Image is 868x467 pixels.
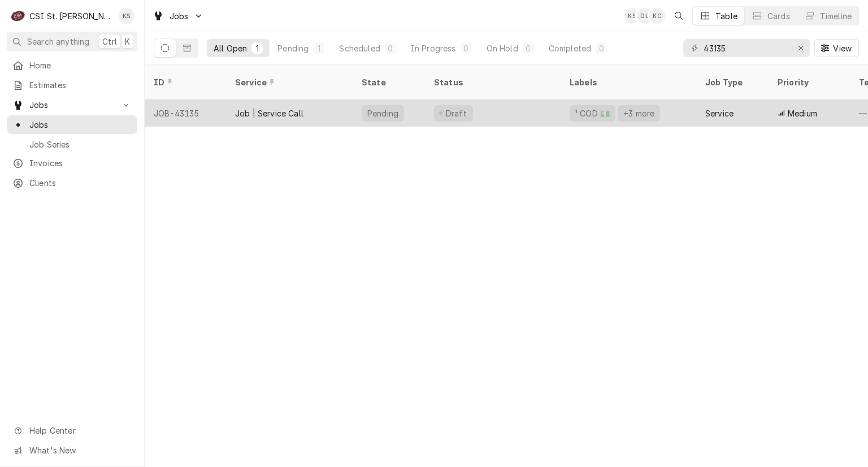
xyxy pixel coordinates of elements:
div: KS [119,8,134,24]
a: Go to Jobs [7,96,137,114]
a: Go to Help Center [7,421,137,440]
a: Jobs [7,115,137,134]
span: Job Series [29,139,132,150]
a: Go to What's New [7,441,137,460]
span: Estimates [29,79,132,91]
div: Kelly Christen's Avatar [649,8,665,24]
div: Scheduled [339,42,380,54]
div: CSI St. [PERSON_NAME] [29,10,112,22]
div: Cards [767,10,790,22]
div: Job Type [705,76,759,88]
a: Go to Jobs [148,7,208,25]
input: Keyword search [704,39,788,57]
div: 0 [387,42,394,54]
span: K [125,36,130,47]
div: Draft [444,107,468,119]
a: Home [7,56,137,75]
span: Jobs [29,119,132,131]
span: What's New [29,444,131,456]
div: 0 [525,42,532,54]
div: Pending [366,107,400,119]
div: JOB-43135 [145,100,226,127]
div: On Hold [487,42,518,54]
div: Service [705,107,734,119]
span: Jobs [170,10,189,22]
span: Search anything [27,36,89,47]
div: KC [649,8,665,24]
div: ID [154,76,215,88]
a: Job Series [7,135,137,154]
a: Estimates [7,76,137,94]
span: Help Center [29,425,131,436]
div: Pending [277,42,309,54]
span: Invoices [29,157,132,169]
div: DL [637,8,653,24]
div: Kris Swearingen's Avatar [119,8,134,24]
div: Status [434,76,549,88]
div: CSI St. Louis's Avatar [10,8,26,24]
div: ¹ COD 💵 [574,107,611,119]
div: Timeline [820,10,852,22]
div: +3 more [622,107,656,119]
div: 0 [463,42,470,54]
div: Table [715,10,737,22]
div: Labels [570,76,687,88]
span: Jobs [29,99,115,111]
div: 1 [254,42,261,54]
div: State [362,76,416,88]
a: Clients [7,174,137,192]
span: Clients [29,177,132,189]
div: Completed [549,42,591,54]
button: Open search [670,7,688,25]
div: Job | Service Call [235,107,303,119]
div: C [10,8,26,24]
div: Priority [778,76,839,88]
div: 0 [598,42,605,54]
a: Invoices [7,154,137,172]
span: Home [29,59,132,71]
div: Service [235,76,341,88]
span: Ctrl [102,36,117,47]
div: In Progress [411,42,456,54]
button: Search anythingCtrlK [7,32,137,51]
button: Erase input [792,39,810,57]
div: David Lindsey's Avatar [637,8,653,24]
div: 1 [315,42,322,54]
div: Kris Swearingen's Avatar [624,8,640,24]
span: View [831,42,854,54]
button: View [814,39,859,57]
div: KS [624,8,640,24]
span: Medium [788,107,817,119]
div: All Open [214,42,247,54]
